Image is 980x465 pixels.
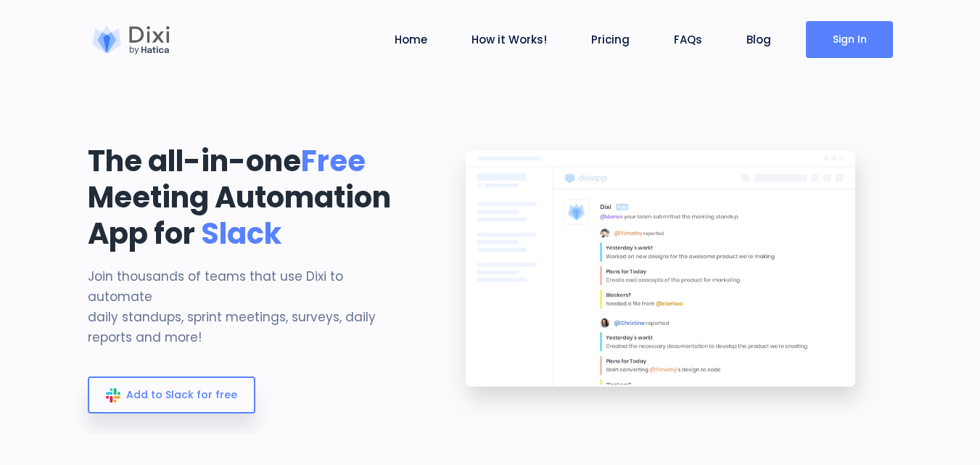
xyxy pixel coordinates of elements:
img: slack_icon_color.svg [106,388,120,403]
a: Pricing [585,31,635,48]
a: Add to Slack for free [88,376,255,413]
span: Slack [201,213,281,254]
span: Add to Slack for free [126,387,237,402]
p: Join thousands of teams that use Dixi to automate daily standups, sprint meetings, surveys, daily... [88,266,411,347]
a: How it Works! [466,31,553,48]
a: Home [389,31,433,48]
img: landing-banner [432,127,893,434]
a: Blog [741,31,777,48]
span: Free [301,141,366,181]
h1: The all-in-one Meeting Automation App for [88,143,411,252]
a: Sign In [806,21,893,58]
a: FAQs [668,31,708,48]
